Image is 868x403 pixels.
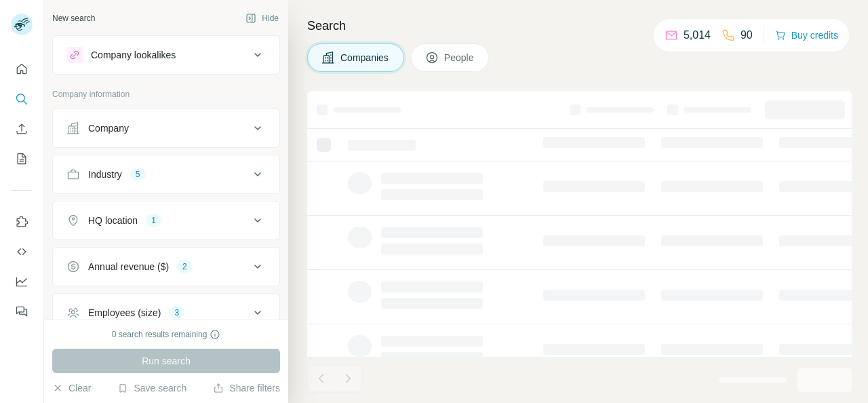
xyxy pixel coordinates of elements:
[11,210,33,234] button: Use Surfe on LinkedIn
[53,296,279,329] button: Employees (size)3
[684,27,711,43] p: 5,014
[52,88,280,100] p: Company information
[340,51,390,64] span: Companies
[88,121,129,135] div: Company
[52,381,91,395] button: Clear
[88,260,169,273] div: Annual revenue ($)
[53,39,279,71] button: Company lookalikes
[11,147,33,171] button: My lists
[53,204,279,237] button: HQ location1
[88,168,122,181] div: Industry
[88,214,138,227] div: HQ location
[53,112,279,145] button: Company
[146,214,161,227] div: 1
[117,381,186,395] button: Save search
[11,57,33,81] button: Quick start
[775,26,838,45] button: Buy credits
[53,158,279,191] button: Industry5
[130,168,146,180] div: 5
[53,250,279,283] button: Annual revenue ($)2
[11,87,33,111] button: Search
[112,328,221,341] div: 0 search results remaining
[741,27,753,43] p: 90
[91,48,176,62] div: Company lookalikes
[307,16,852,35] h4: Search
[213,381,280,395] button: Share filters
[52,12,95,24] div: New search
[444,51,475,64] span: People
[88,306,161,320] div: Employees (size)
[11,117,33,141] button: Enrich CSV
[11,239,33,264] button: Use Surfe API
[177,261,193,273] div: 2
[11,269,33,294] button: Dashboard
[236,8,288,28] button: Hide
[11,299,33,324] button: Feedback
[169,307,184,319] div: 3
